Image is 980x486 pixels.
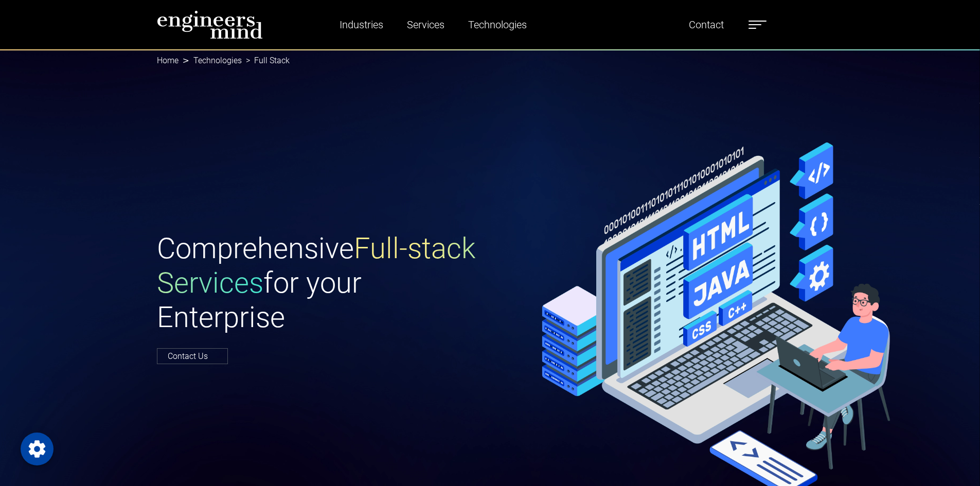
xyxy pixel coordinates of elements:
a: Technologies [464,13,531,37]
span: Full-stack Services [157,231,475,300]
a: Contact Us [157,348,228,364]
a: Industries [335,13,387,37]
a: Home [157,56,179,65]
img: logo [157,10,263,39]
nav: breadcrumb [157,49,824,72]
a: Technologies [193,56,242,65]
h1: Comprehensive for your Enterprise [157,231,484,335]
li: Full Stack [242,55,290,67]
a: Services [403,13,449,37]
a: Contact [685,13,728,37]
